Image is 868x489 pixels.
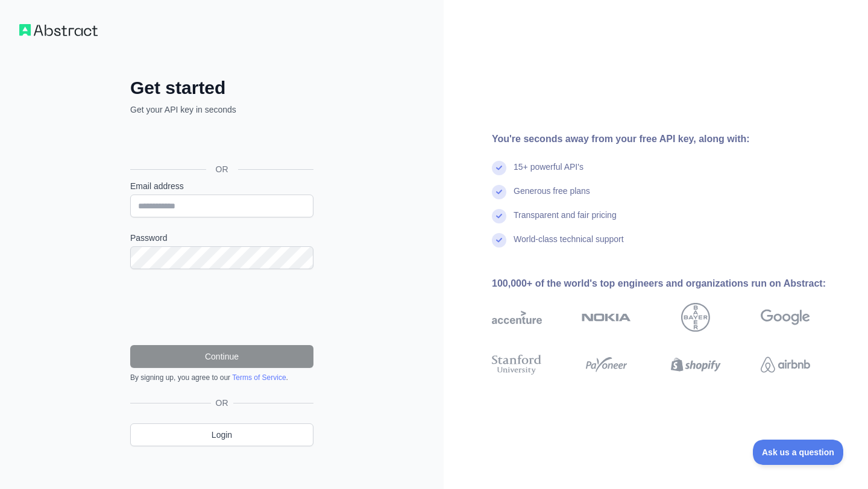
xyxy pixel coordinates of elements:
label: Email address [130,180,313,192]
span: OR [211,397,233,409]
label: Password [130,232,313,244]
h2: Get started [130,77,313,99]
iframe: reCAPTCHA [130,284,313,331]
img: check mark [492,185,506,199]
iframe: Sign in with Google Button [124,129,317,155]
img: payoneer [582,352,632,377]
div: By signing up, you agree to our . [130,373,313,382]
img: check mark [492,209,506,223]
img: accenture [492,303,542,332]
img: Workflow [19,24,98,36]
iframe: Toggle Customer Support [753,440,844,465]
a: Login [130,423,313,446]
div: World-class technical support [514,233,624,257]
img: bayer [681,303,710,332]
div: Generous free plans [514,185,590,209]
img: nokia [582,303,632,332]
a: Terms of Service [232,373,286,382]
img: stanford university [492,352,542,377]
div: 100,000+ of the world's top engineers and organizations run on Abstract: [492,276,849,291]
div: 15+ powerful API's [514,161,583,185]
img: check mark [492,161,506,175]
img: shopify [671,352,721,377]
span: OR [206,163,238,175]
button: Continue [130,345,313,368]
img: check mark [492,233,506,248]
div: You're seconds away from your free API key, along with: [492,132,849,146]
p: Get your API key in seconds [130,104,313,116]
img: airbnb [761,352,811,377]
div: Transparent and fair pricing [514,209,617,233]
img: google [761,303,811,332]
